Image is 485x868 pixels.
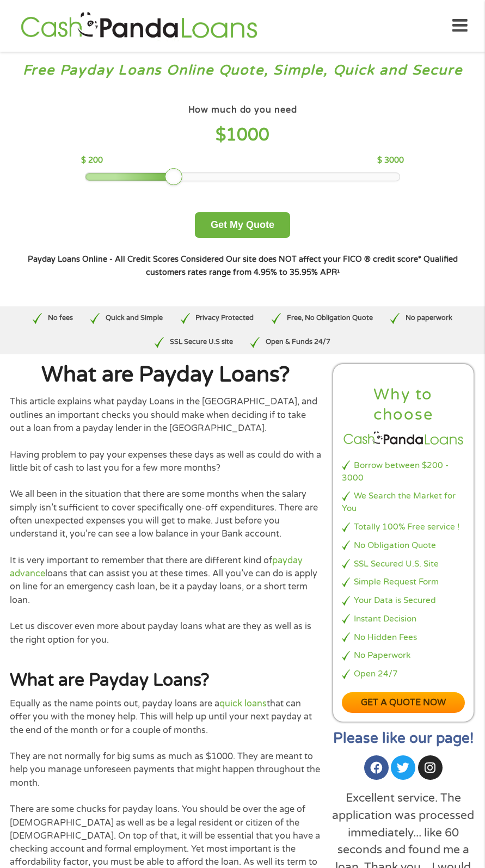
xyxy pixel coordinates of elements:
[10,554,322,607] p: It is very important to remember that there are different kind of loans that can assist you at th...
[10,750,322,790] p: They are not normally for big sums as much as $1000. They are meant to help you manage unforeseen...
[195,313,254,323] p: Privacy Protected
[342,539,465,552] li: No Obligation Quote
[219,698,267,709] a: quick loans
[10,448,322,475] p: Having problem to pay your expenses these days as well as could do with a little bit of cash to l...
[226,125,269,145] span: 1000
[10,697,322,737] p: Equally as the name points out, payday loans are a that can offer you with the money help. This w...
[10,488,322,540] p: We all been in the situation that there are some months when the salary simply isn’t sufficient t...
[342,668,465,680] li: Open 24/7
[81,124,404,146] h4: $
[195,212,290,238] button: Get My Quote
[287,313,373,323] p: Free, No Obligation Quote
[342,385,465,426] h2: Why to choose
[342,576,465,588] li: Simple Request Form
[28,255,224,264] strong: Payday Loans Online - All Credit Scores Considered
[342,649,465,662] li: No Paperwork
[170,337,233,347] p: SSL Secure U.S site
[342,521,465,533] li: Totally 100% Free service !
[266,337,330,347] p: Open & Funds 24/7
[406,313,452,323] p: No paperwork
[342,631,465,644] li: No Hidden Fees
[342,594,465,607] li: Your Data is Secured
[10,620,322,647] p: Let us discover even more about payday loans what are they as well as is the right option for you.
[48,313,73,323] p: No fees
[10,364,322,386] h1: What are Payday Loans?
[10,395,322,435] p: This article explains what payday Loans in the [GEOGRAPHIC_DATA], and outlines an important check...
[342,490,465,515] li: We Search the Market for You
[342,459,465,484] li: Borrow between $200 - 3000
[17,10,260,41] img: GetLoanNow Logo
[377,155,404,167] p: $ 3000
[10,669,322,692] h2: What are Payday Loans?
[146,255,458,277] strong: Qualified customers rates range from 4.95% to 35.95% APR¹
[188,104,297,116] h4: How much do you need
[226,255,421,264] strong: Our site does NOT affect your FICO ® credit score*
[342,692,465,713] a: Get a quote now
[342,613,465,625] li: Instant Decision
[81,155,103,167] p: $ 200
[10,61,475,79] h3: Free Payday Loans Online Quote, Simple, Quick and Secure
[106,313,163,323] p: Quick and Simple
[331,731,475,746] h2: Please like our page!​
[342,558,465,570] li: SSL Secured U.S. Site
